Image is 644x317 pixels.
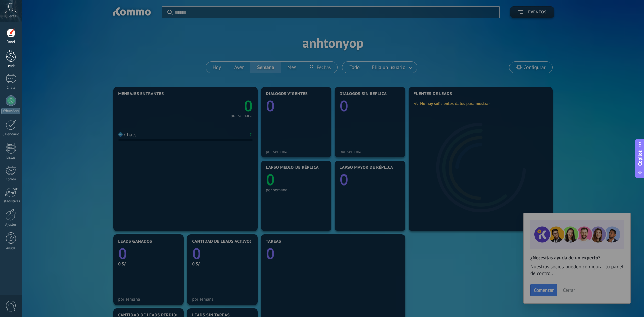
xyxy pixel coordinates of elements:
div: Listas [1,156,21,160]
div: WhatsApp [1,108,20,114]
div: Estadísticas [1,199,21,204]
div: Leads [1,64,21,68]
div: Ayuda [1,246,21,251]
div: Correo [1,177,21,182]
div: Ajustes [1,223,21,227]
span: Copilot [637,150,643,166]
span: Cuenta [5,14,16,19]
div: Panel [1,40,21,44]
div: Calendario [1,132,21,137]
div: Chats [1,86,21,90]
